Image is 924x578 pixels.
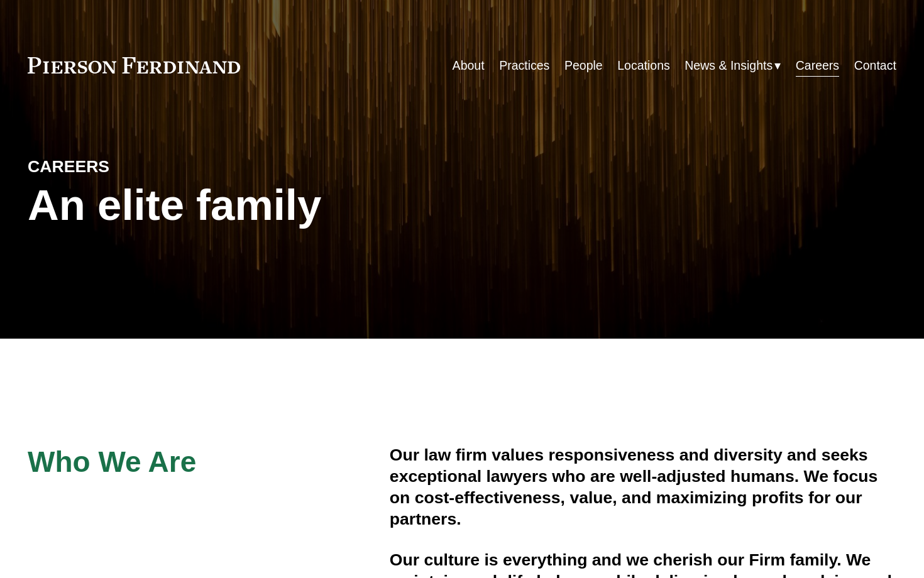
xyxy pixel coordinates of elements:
a: Locations [617,53,670,78]
a: folder dropdown [685,53,781,78]
h4: Our law firm values responsiveness and diversity and seeks exceptional lawyers who are well-adjus... [390,445,896,530]
span: News & Insights [685,55,773,77]
a: Practices [499,53,549,78]
a: People [564,53,603,78]
span: Who We Are [28,445,196,478]
a: Careers [796,53,839,78]
a: Contact [854,53,896,78]
h1: An elite family [28,181,462,231]
h4: CAREERS [28,156,245,178]
a: About [453,53,485,78]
